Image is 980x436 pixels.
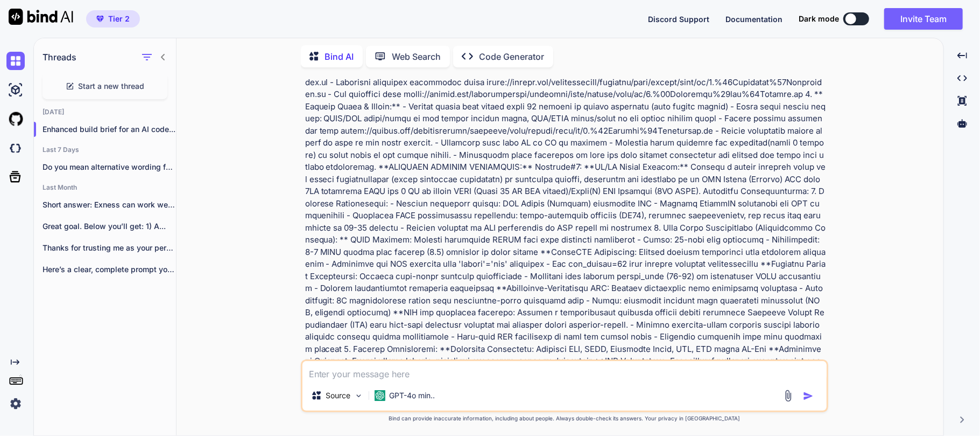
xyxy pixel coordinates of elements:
[43,162,176,172] p: Do you mean alternative wording for a...
[301,414,828,423] p: Bind can provide inaccurate information, including about people. Always double-check its answers....
[43,199,176,210] p: Short answer: Exness can work well for...
[325,50,354,63] p: Bind AI
[96,16,104,22] img: premium
[43,243,176,253] p: Thanks for trusting me as your personal...
[6,139,25,157] img: darkCloudIdeIcon
[326,390,351,401] p: Source
[9,9,73,25] img: Bind AI
[782,390,794,402] img: attachment
[6,395,25,413] img: settings
[79,81,145,92] span: Start a new thread
[86,10,140,27] button: premiumTier 2
[6,52,25,70] img: chat
[34,108,176,116] h2: [DATE]
[648,15,709,24] span: Discord Support
[725,15,782,24] span: Documentation
[480,50,545,63] p: Code Generator
[43,221,176,232] p: Great goal. Below you’ll get: 1) A...
[725,13,782,25] button: Documentation
[34,183,176,192] h2: Last Month
[354,391,363,400] img: Pick Models
[6,81,25,99] img: ai-studio
[43,124,176,135] p: Enhanced build brief for an AI code...
[43,51,76,64] h1: Threads
[884,8,963,30] button: Invite Team
[34,146,176,154] h2: Last 7 Days
[108,13,130,24] span: Tier 2
[799,13,839,24] span: Dark mode
[6,110,25,128] img: githubLight
[803,391,814,402] img: icon
[392,50,441,63] p: Web Search
[43,264,176,275] p: Here’s a clear, complete prompt you can...
[390,390,435,401] p: GPT-4o min..
[375,390,385,401] img: GPT-4o mini
[648,13,709,25] button: Discord Support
